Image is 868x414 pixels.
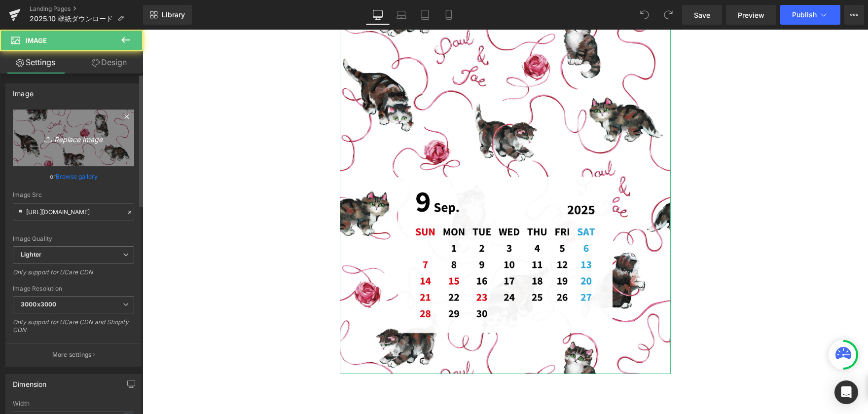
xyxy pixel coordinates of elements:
button: More settings [6,343,141,366]
span: Save [694,10,710,20]
div: Open Intercom Messenger [834,380,858,404]
div: or [13,171,134,182]
a: Desktop [366,5,390,25]
div: Image Src [13,191,134,198]
div: Only support for UCare CDN and Shopify CDN [13,318,134,340]
button: Publish [780,5,840,25]
i: Replace Image [34,132,113,144]
span: Publish [792,11,817,19]
a: Browse gallery [56,168,98,185]
a: Tablet [413,5,437,25]
div: Image [13,84,34,98]
p: More settings [52,350,92,359]
div: Only support for UCare CDN [13,268,134,283]
b: Lighter [21,251,41,258]
a: Design [73,51,145,74]
a: Landing Pages [30,5,143,13]
span: Preview [738,10,764,20]
a: Laptop [390,5,413,25]
a: Preview [726,5,776,25]
a: New Library [143,5,192,25]
b: 3000x3000 [21,301,56,308]
span: 2025.10 壁紙ダウンロード [30,15,113,23]
input: Link [13,203,134,221]
button: Redo [658,5,678,25]
div: Image Quality [13,235,134,242]
button: Undo [635,5,654,25]
div: Width [13,400,134,407]
div: Dimension [13,375,47,388]
span: Image [26,37,47,44]
button: More [844,5,864,25]
div: Image Resolution [13,285,134,292]
a: Mobile [437,5,461,25]
span: Library [162,10,185,19]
